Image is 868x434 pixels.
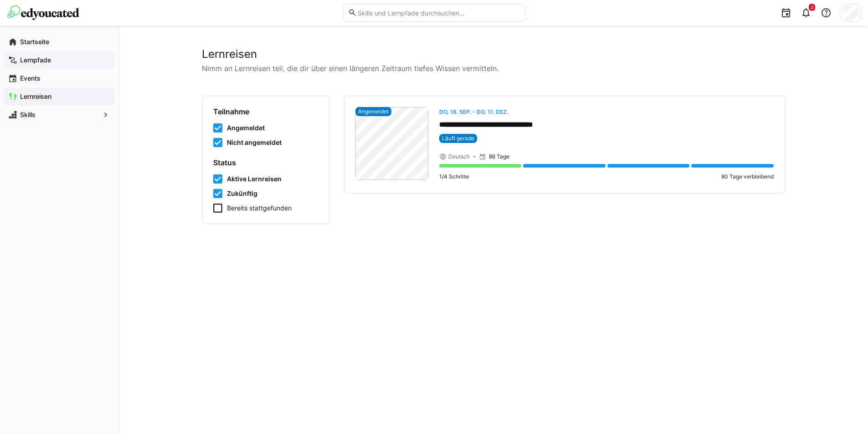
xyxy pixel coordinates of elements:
[202,47,785,61] h2: Lernreisen
[227,189,257,198] span: Zukünftig
[439,108,508,115] span: Do, 18. Sep. - Do, 11. Dez.
[227,138,282,147] span: Nicht angemeldet
[489,153,509,160] p: 86 Tage
[439,173,469,180] p: 1/4 Schritte
[442,135,474,142] span: Läuft gerade
[358,108,389,115] span: Angemeldet
[227,174,282,184] span: Aktive Lernreisen
[213,158,318,167] h4: Status
[721,173,774,180] p: 80 Tage verbleibend
[357,9,520,17] input: Skills und Lernpfade durchsuchen…
[227,123,265,133] span: Angemeldet
[811,5,813,10] span: 3
[227,204,292,213] span: Bereits stattgefunden
[213,107,318,116] h4: Teilnahme
[202,63,785,74] p: Nimm an Lernreisen teil, die dir über einen längeren Zeitraum tiefes Wissen vermitteln.
[448,153,470,160] span: Deutsch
